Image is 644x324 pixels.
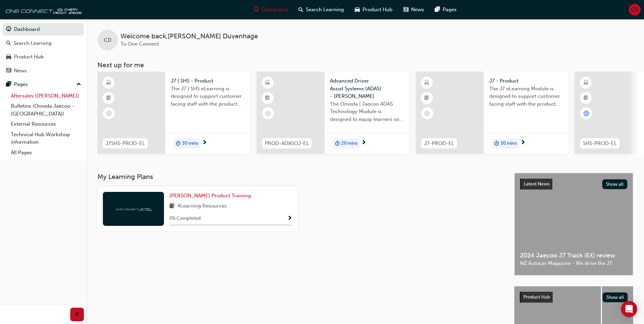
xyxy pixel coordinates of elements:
div: Product Hub [14,53,44,61]
button: CD [629,4,641,16]
a: car-iconProduct Hub [349,3,398,17]
button: Pages [3,78,84,91]
span: The J7 | SHS eLearning is designed to support customer facing staff with the product and sales in... [171,85,245,108]
span: booktick-icon [265,94,270,103]
div: Open Intercom Messenger [621,301,637,317]
span: prev-icon [75,310,80,319]
a: Dashboard [3,23,84,36]
span: 0 % Completed [169,215,201,222]
img: oneconnect [3,3,81,16]
span: J7-PROD-EL [424,140,454,147]
span: J7 - Product [489,77,563,85]
span: Search Learning [306,6,344,14]
h3: Next up for me [87,61,644,69]
span: booktick-icon [584,94,588,103]
a: Technical Hub Workshop information [8,129,84,147]
span: 30 mins [500,140,517,147]
span: guage-icon [254,5,259,14]
div: Pages [14,80,28,88]
h3: My Learning Plans [97,173,503,181]
a: [PERSON_NAME] Product Training [169,192,254,200]
span: learningRecordVerb_NONE-icon [265,110,271,116]
span: CD [104,36,111,44]
span: CD [631,6,639,14]
span: PROD-ADASOJ-EL [265,140,309,147]
a: search-iconSearch Learning [293,3,349,17]
span: NZ Autocar Magazine - We drive the J7. [520,259,627,267]
span: J7SHS-PROD-EL [106,140,145,147]
span: SHS-PROD-EL [583,140,617,147]
span: car-icon [355,5,360,14]
button: Show all [603,292,628,302]
span: duration-icon [176,139,181,148]
span: Dashboard [262,6,288,14]
span: Show Progress [287,216,292,222]
span: learningResourceType_ELEARNING-icon [424,78,429,87]
a: J7-PROD-ELJ7 - ProductThe J7 eLearning Module is designed to support customer facing staff with t... [416,72,569,154]
button: Show all [602,179,628,189]
span: The J7 eLearning Module is designed to support customer facing staff with the product and sales i... [489,85,563,108]
span: duration-icon [335,139,340,148]
button: Show Progress [287,214,292,223]
img: oneconnect [115,205,152,212]
span: J7 | SHS - Product [171,77,245,85]
span: [PERSON_NAME] Product Training [169,193,251,199]
span: next-icon [520,140,526,146]
span: Product Hub [363,6,392,14]
span: To One Connect [121,41,159,47]
span: learningResourceType_ELEARNING-icon [584,78,588,87]
span: next-icon [202,140,207,146]
a: Latest NewsShow all [520,179,627,190]
button: DashboardSearch LearningProduct HubNews [3,22,84,78]
a: All Pages [8,147,84,158]
span: 30 mins [182,140,198,147]
a: Latest NewsShow all2024 Jaecoo J7 Track (EX) reviewNZ Autocar Magazine - We drive the J7. [514,173,633,275]
span: pages-icon [435,5,440,14]
span: pages-icon [6,82,11,88]
span: 4 Learning Resources [177,202,227,211]
a: External Resources [8,119,84,129]
span: Welcome back , [PERSON_NAME] Duvenhage [121,33,258,40]
span: guage-icon [6,26,11,33]
span: search-icon [298,5,303,14]
span: learningResourceType_ELEARNING-icon [106,78,111,87]
span: Pages [443,6,457,14]
a: pages-iconPages [429,3,462,17]
a: Aftersales ([PERSON_NAME]) [8,91,84,101]
a: Product Hub [3,51,84,63]
span: car-icon [6,54,11,60]
a: guage-iconDashboard [249,3,293,17]
span: search-icon [6,40,11,47]
div: Search Learning [14,39,52,47]
a: PROD-ADASOJ-ELAdvanced Driver Assist Systems (ADAS) - [PERSON_NAME]The Omoda | Jaecoo ADAS Techno... [257,72,409,154]
span: duration-icon [494,139,499,148]
span: book-icon [169,202,174,211]
span: News [411,6,424,14]
a: Product HubShow all [520,292,628,303]
span: Latest News [524,181,550,187]
span: up-icon [76,80,81,89]
span: learningResourceType_ELEARNING-icon [265,78,270,87]
span: learningRecordVerb_NONE-icon [424,110,430,116]
span: booktick-icon [106,94,111,103]
span: 20 mins [341,140,357,147]
span: learningRecordVerb_NONE-icon [106,110,112,116]
a: Search Learning [3,37,84,50]
span: news-icon [403,5,408,14]
span: news-icon [6,68,11,74]
span: Advanced Driver Assist Systems (ADAS) - [PERSON_NAME] [330,77,404,100]
span: next-icon [361,140,366,146]
div: News [14,67,27,75]
a: Bulletins (Omoda Jaecoo - [GEOGRAPHIC_DATA]) [8,101,84,119]
a: J7SHS-PROD-ELJ7 | SHS - ProductThe J7 | SHS eLearning is designed to support customer facing staf... [97,72,250,154]
span: Product Hub [523,294,550,300]
a: news-iconNews [398,3,429,17]
span: booktick-icon [424,94,429,103]
span: learningRecordVerb_ATTEMPT-icon [583,110,589,116]
span: 2024 Jaecoo J7 Track (EX) review [520,252,627,259]
a: News [3,65,84,77]
span: The Omoda | Jaecoo ADAS Technology Module is designed to equip learners with essential knowledge ... [330,100,404,123]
